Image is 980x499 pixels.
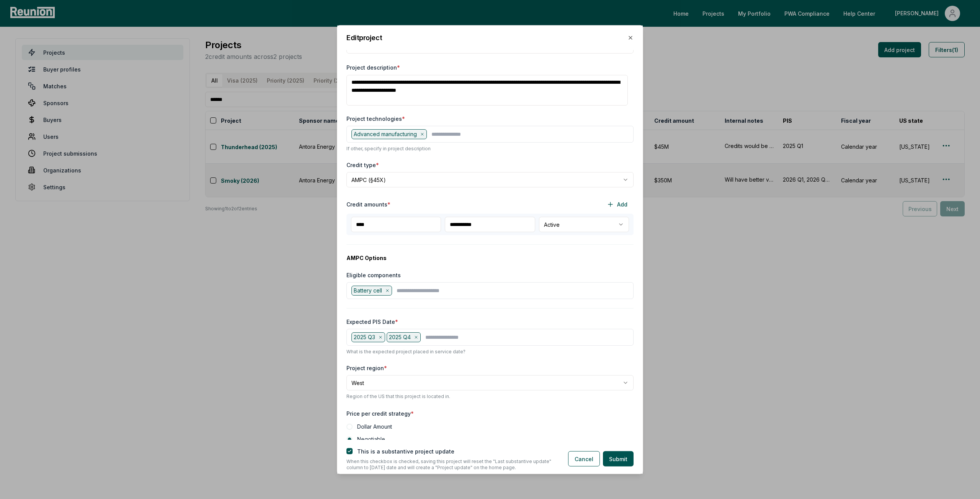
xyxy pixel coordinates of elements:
label: AMPC Options [346,254,634,262]
label: Negotiable [357,435,385,443]
p: If other, specify in project description [346,146,634,152]
label: Project description [346,64,400,71]
button: Cancel [568,451,600,466]
label: Project technologies [346,115,405,123]
label: Credit type [346,161,379,169]
h2: Edit project [346,34,382,41]
label: Dollar Amount [357,423,392,431]
label: Credit amounts [346,200,390,208]
div: 2025 Q3 [351,332,385,342]
p: What is the expected project placed in service date? [346,349,634,355]
label: Price per credit strategy [346,410,414,417]
p: Region of the US that this project is located in. [346,393,634,400]
label: Expected PIS Date [346,318,398,326]
div: Advanced manufacturing [351,129,427,139]
label: Eligible components [346,271,401,279]
p: When this checkbox is checked, saving this project will reset the "Last substantive update" colum... [346,458,556,471]
button: Submit [603,451,634,466]
div: Battery cell [351,286,392,296]
label: Project region [346,364,387,372]
button: Add [601,197,634,212]
div: 2025 Q4 [387,332,421,342]
label: This is a substantive project update [357,448,454,455]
